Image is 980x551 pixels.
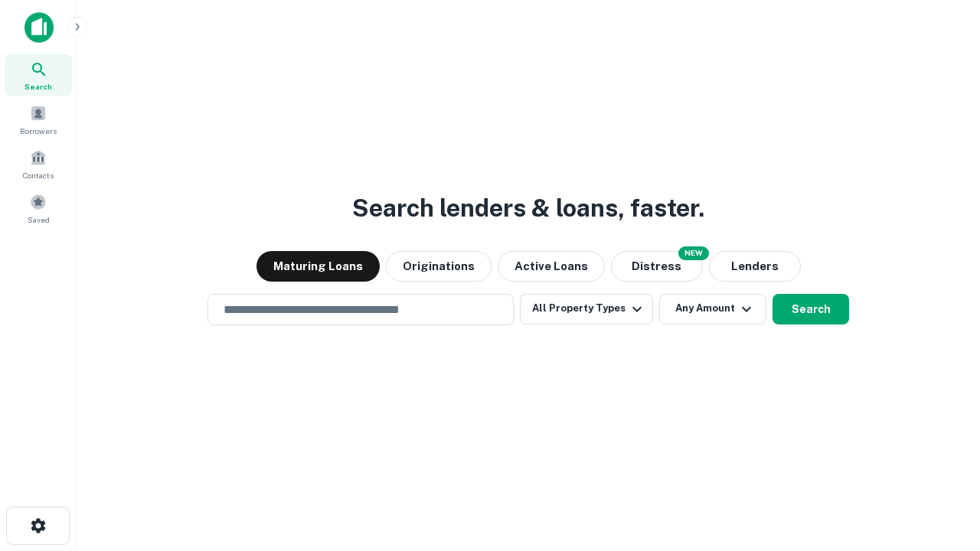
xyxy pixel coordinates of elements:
div: NEW [678,246,709,260]
a: Contacts [5,143,72,184]
span: Borrowers [20,125,57,137]
button: Maturing Loans [256,251,380,282]
button: Search [773,294,849,324]
button: Originations [386,251,492,282]
button: All Property Types [520,294,653,324]
button: Search distressed loans with lien and other non-mortgage details. [611,251,703,282]
button: Active Loans [498,251,605,282]
button: Lenders [709,251,801,282]
a: Borrowers [5,99,72,140]
a: Saved [5,187,72,229]
span: Search [24,80,52,93]
button: Any Amount [659,294,766,324]
span: Contacts [23,169,54,181]
a: Search [5,54,72,96]
h3: Search lenders & loans, faster. [352,190,704,227]
span: Saved [28,214,50,226]
img: capitalize-icon.png [24,12,54,43]
iframe: Chat Widget [903,429,980,502]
